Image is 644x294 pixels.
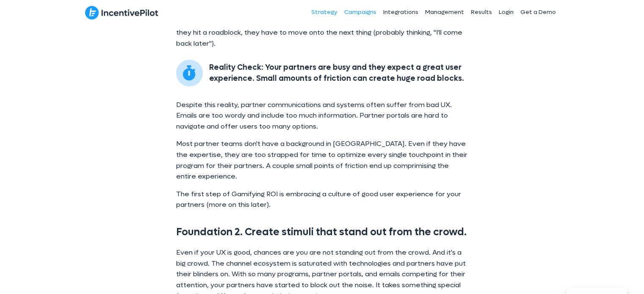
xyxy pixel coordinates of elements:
[249,2,559,23] nav: Header Menu
[176,99,468,132] p: Despite this reality, partner communications and systems often suffer from bad UX. Emails are too...
[517,2,559,23] a: Get a Demo
[176,225,467,239] span: Foundation 2. Create stimuli that stand out from the crowd.
[495,2,517,23] a: Login
[209,62,468,83] p: Reality Check: Your partners are busy and they expect a great user experience. Small amounts of f...
[379,2,421,23] a: Integrations
[176,5,468,49] p: It doesn't take much friction with anything for them to become frustrated, distracted, or bottlen...
[176,138,468,181] p: Most partner teams don't have a background in [GEOGRAPHIC_DATA]. Even if they have the expertise,...
[421,2,467,23] a: Management
[467,2,495,23] a: Results
[176,189,468,210] p: The first step of Gamifying ROI is embracing a culture of good user experience for your partners ...
[307,2,340,23] a: Strategy
[340,2,379,23] a: Campaigns
[85,5,158,20] img: IncentivePilot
